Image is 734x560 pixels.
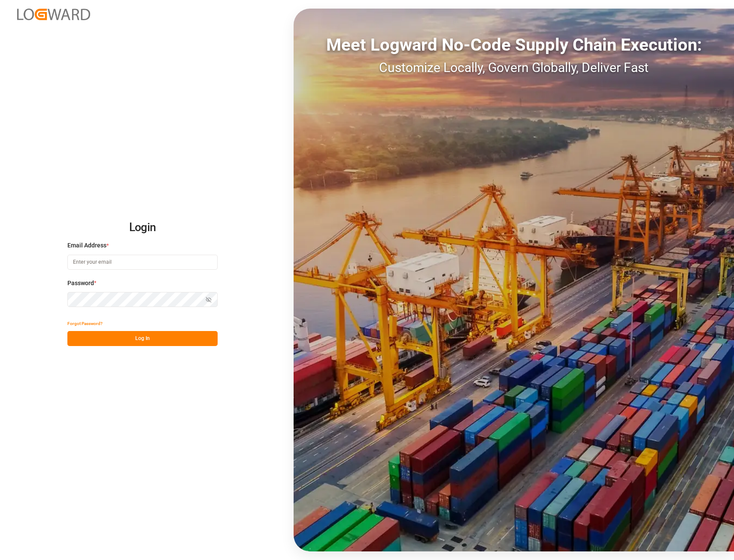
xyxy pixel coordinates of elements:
button: Log In [67,331,218,346]
button: Forgot Password? [67,316,103,331]
div: Customize Locally, Govern Globally, Deliver Fast [294,58,734,77]
span: Email Address [67,241,106,250]
div: Meet Logward No-Code Supply Chain Execution: [294,32,734,58]
span: Password [67,279,94,288]
input: Enter your email [67,255,218,270]
img: Logward_new_orange.png [17,9,90,20]
h2: Login [67,214,218,241]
